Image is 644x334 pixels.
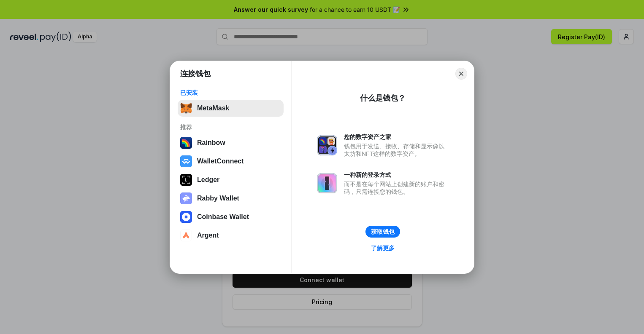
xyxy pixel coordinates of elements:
div: MetaMask [197,104,229,112]
div: 获取钱包 [371,228,395,235]
button: MetaMask [178,100,284,117]
a: 了解更多 [366,243,400,254]
div: 了解更多 [371,244,395,252]
div: 推荐 [180,123,281,131]
img: svg+xml,%3Csvg%20xmlns%3D%22http%3A%2F%2Fwww.w3.org%2F2000%2Fsvg%22%20width%3D%2228%22%20height%3... [180,174,192,186]
img: svg+xml,%3Csvg%20xmlns%3D%22http%3A%2F%2Fwww.w3.org%2F2000%2Fsvg%22%20fill%3D%22none%22%20viewBox... [180,192,192,204]
img: svg+xml,%3Csvg%20fill%3D%22none%22%20height%3D%2233%22%20viewBox%3D%220%200%2035%2033%22%20width%... [180,102,192,114]
img: svg+xml,%3Csvg%20width%3D%22120%22%20height%3D%22120%22%20viewBox%3D%220%200%20120%20120%22%20fil... [180,137,192,149]
div: Rainbow [197,139,225,147]
button: Rainbow [178,134,284,151]
div: Rabby Wallet [197,195,239,202]
button: 获取钱包 [365,226,400,238]
button: Close [455,68,467,80]
div: Ledger [197,176,219,184]
div: 什么是钱包？ [360,93,406,103]
button: Rabby Wallet [178,190,284,207]
img: svg+xml,%3Csvg%20xmlns%3D%22http%3A%2F%2Fwww.w3.org%2F2000%2Fsvg%22%20fill%3D%22none%22%20viewBox... [317,173,337,193]
div: Coinbase Wallet [197,213,249,221]
div: 一种新的登录方式 [344,171,449,179]
img: svg+xml,%3Csvg%20width%3D%2228%22%20height%3D%2228%22%20viewBox%3D%220%200%2028%2028%22%20fill%3D... [180,211,192,223]
img: svg+xml,%3Csvg%20width%3D%2228%22%20height%3D%2228%22%20viewBox%3D%220%200%2028%2028%22%20fill%3D... [180,155,192,167]
button: Ledger [178,171,284,188]
button: Coinbase Wallet [178,208,284,225]
div: 已安装 [180,89,281,96]
div: 您的数字资产之家 [344,133,449,141]
button: WalletConnect [178,153,284,170]
button: Argent [178,227,284,244]
div: 而不是在每个网站上创建新的账户和密码，只需连接您的钱包。 [344,180,449,195]
img: svg+xml,%3Csvg%20xmlns%3D%22http%3A%2F%2Fwww.w3.org%2F2000%2Fsvg%22%20fill%3D%22none%22%20viewBox... [317,135,337,155]
div: Argent [197,232,219,239]
div: 钱包用于发送、接收、存储和显示像以太坊和NFT这样的数字资产。 [344,142,449,158]
img: svg+xml,%3Csvg%20width%3D%2228%22%20height%3D%2228%22%20viewBox%3D%220%200%2028%2028%22%20fill%3D... [180,230,192,241]
h1: 连接钱包 [180,69,211,79]
div: WalletConnect [197,158,244,165]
